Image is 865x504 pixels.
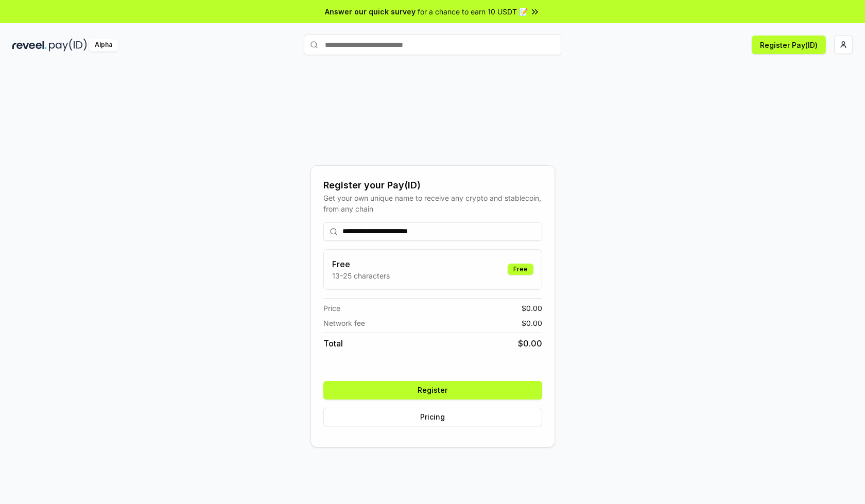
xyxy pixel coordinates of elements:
div: Register your Pay(ID) [323,178,542,193]
button: Register [323,381,542,399]
div: Free [508,264,533,275]
span: for a chance to earn 10 USDT 📝 [418,6,528,17]
div: Get your own unique name to receive any crypto and stablecoin, from any chain [323,193,542,214]
span: $ 0.00 [522,303,542,314]
img: pay_id [49,39,87,51]
span: Total [323,337,343,350]
span: Network fee [323,318,365,328]
div: Alpha [89,39,118,51]
p: 13-25 characters [332,270,390,281]
span: $ 0.00 [522,318,542,328]
button: Register Pay(ID) [752,36,826,54]
img: reveel_dark [12,39,47,51]
span: Price [323,303,340,314]
button: Pricing [323,408,542,426]
span: Answer our quick survey [325,6,416,17]
h3: Free [332,258,390,270]
span: $ 0.00 [518,337,542,350]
